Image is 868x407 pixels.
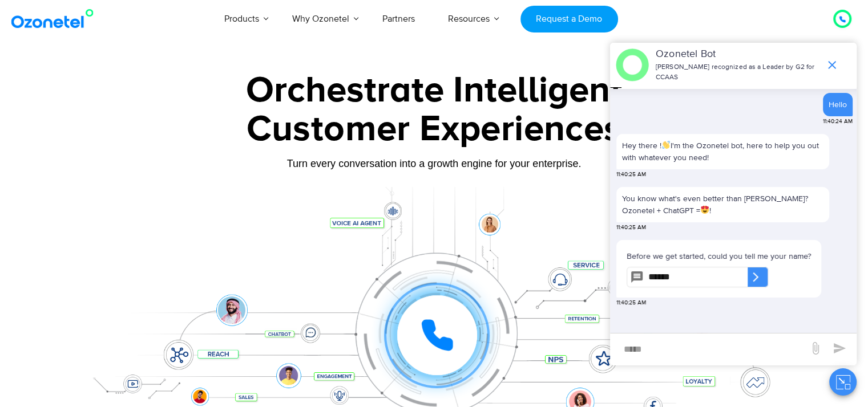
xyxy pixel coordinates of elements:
[78,102,791,157] div: Customer Experiences
[821,54,843,76] span: end chat or minimize
[656,62,819,83] p: [PERSON_NAME] recognized as a Leader by G2 for CCAAS
[616,339,803,360] div: new-msg-input
[78,157,791,170] div: Turn every conversation into a growth engine for your enterprise.
[662,141,670,149] img: 👋
[829,368,857,396] button: Close chat
[520,6,618,32] a: Request a Demo
[616,223,646,232] span: 11:40:25 AM
[616,299,646,307] span: 11:40:25 AM
[78,72,791,109] div: Orchestrate Intelligent
[616,170,646,179] span: 11:40:25 AM
[616,48,649,82] img: header
[627,250,811,262] p: Before we get started, could you tell me your name?
[622,193,823,217] p: You know what's even better than [PERSON_NAME]? Ozonetel + ChatGPT = !
[823,117,853,126] span: 11:40:24 AM
[656,47,819,62] p: Ozonetel Bot
[622,140,823,164] p: Hey there ! I'm the Ozonetel bot, here to help you out with whatever you need!
[829,99,847,111] div: Hello
[701,206,709,214] img: 😍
